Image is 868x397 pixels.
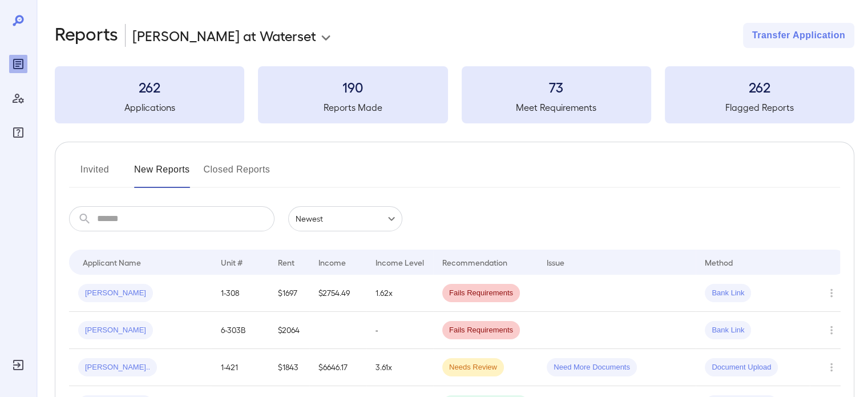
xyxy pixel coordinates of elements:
span: Fails Requirements [442,288,520,299]
h3: 262 [665,78,854,96]
span: Bank Link [705,325,751,336]
h5: Reports Made [258,101,447,114]
button: Row Actions [822,358,841,376]
h3: 73 [462,78,651,96]
div: Income [318,255,346,269]
td: 3.61x [366,349,433,386]
td: $6646.17 [309,349,366,386]
div: Method [705,255,733,269]
span: Bank Link [705,288,751,299]
span: Need More Documents [547,362,637,373]
td: 1.62x [366,275,433,312]
span: [PERSON_NAME] [78,325,153,336]
button: Closed Reports [204,161,271,188]
button: Invited [69,161,120,188]
h5: Applications [55,101,244,114]
td: $1697 [269,275,309,312]
h3: 262 [55,78,244,96]
div: Income Level [376,255,424,269]
td: - [366,312,433,349]
div: Reports [9,55,27,73]
button: New Reports [134,161,190,188]
div: Unit # [221,255,243,269]
div: Log Out [9,356,27,374]
p: [PERSON_NAME] at Waterset [132,26,316,45]
h2: Reports [55,23,118,48]
td: $2064 [269,312,309,349]
summary: 262Applications190Reports Made73Meet Requirements262Flagged Reports [55,66,854,123]
td: $1843 [269,349,309,386]
div: Newest [288,206,402,231]
td: 1-308 [212,275,269,312]
button: Row Actions [822,321,841,339]
h5: Flagged Reports [665,101,854,114]
span: [PERSON_NAME].. [78,362,157,373]
td: 1-421 [212,349,269,386]
span: Needs Review [442,362,504,373]
div: Applicant Name [83,255,141,269]
div: FAQ [9,123,27,142]
div: Manage Users [9,89,27,107]
span: [PERSON_NAME] [78,288,153,299]
div: Issue [547,255,565,269]
span: Fails Requirements [442,325,520,336]
button: Transfer Application [743,23,854,48]
td: 6-303B [212,312,269,349]
button: Row Actions [822,284,841,302]
td: $2754.49 [309,275,366,312]
h3: 190 [258,78,447,96]
span: Document Upload [705,362,778,373]
h5: Meet Requirements [462,101,651,114]
div: Recommendation [442,255,507,269]
div: Rent [278,255,296,269]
